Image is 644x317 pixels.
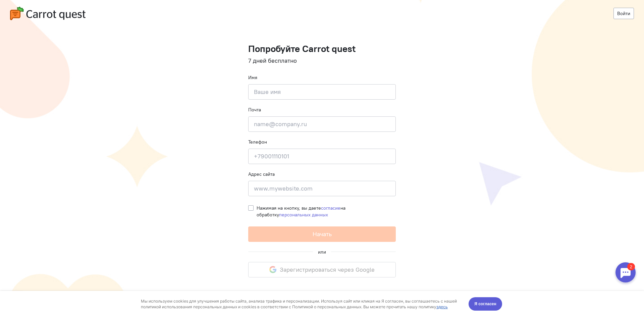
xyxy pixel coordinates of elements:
[248,139,267,145] label: Телефон
[248,84,396,100] input: Ваше имя
[318,249,326,255] div: или
[269,266,276,273] img: google-logo.svg
[248,181,396,196] input: www.mywebsite.com
[248,226,396,242] button: Начать
[10,7,86,20] img: carrot-quest-logo.svg
[248,44,396,54] h1: Попробуйте Carrot quest
[469,6,502,20] button: Я согласен
[248,262,396,277] button: Зарегистрироваться через Google
[248,149,396,164] input: +79001110101
[248,106,261,113] label: Почта
[321,205,340,211] a: согласие
[257,205,345,218] span: Нажимая на кнопку, вы даете на обработку
[436,13,448,18] a: здесь
[279,212,328,218] a: персональных данных
[613,8,634,19] a: Войти
[248,171,275,177] label: Адрес сайта
[248,57,396,64] h4: 7 дней бесплатно
[280,266,375,274] span: Зарегистрироваться через Google
[248,116,396,132] input: name@company.ru
[141,7,461,19] div: Мы используем cookies для улучшения работы сайта, анализа трафика и персонализации. Используя сай...
[248,74,257,81] label: Имя
[474,10,496,16] span: Я согласен
[15,4,23,11] div: 2
[313,230,332,238] span: Начать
